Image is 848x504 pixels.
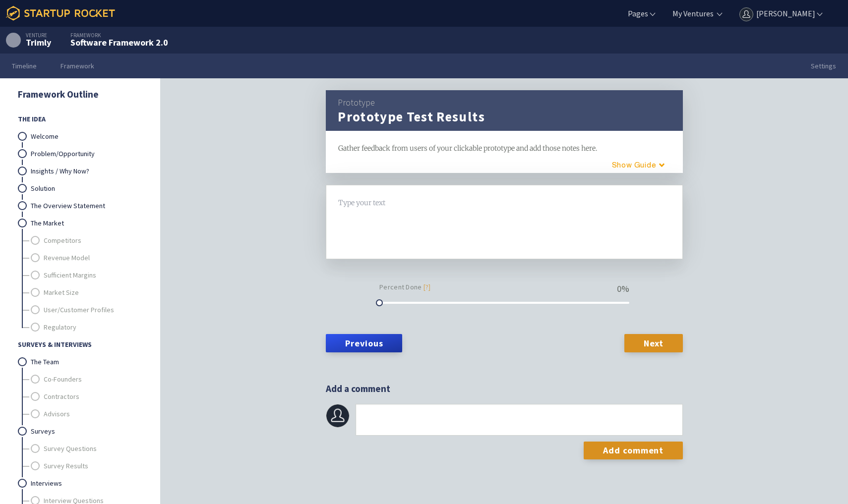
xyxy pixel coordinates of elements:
[338,144,597,153] span: Gather feedback from users of your clickable prototype and add those notes here.
[584,442,683,459] input: Add comment
[70,38,168,47] div: Software Framework 2.0
[6,33,51,48] a: Venture Trimly
[31,353,142,371] a: The Team
[44,249,142,267] a: Revenue Model
[31,197,142,215] a: The Overview Statement
[31,423,142,440] a: Surveys
[617,284,629,293] div: 0 %
[44,232,142,249] a: Competitors
[44,319,142,336] a: Regulatory
[326,382,683,395] h2: Add a comment
[338,109,485,124] h1: Prototype Test Results
[326,334,402,352] a: Previous
[44,405,142,423] a: Advisors
[6,33,51,38] div: Venture
[44,388,142,405] a: Contractors
[31,475,142,492] a: Interviews
[26,38,51,47] div: Trimly
[424,282,431,291] a: [?]
[31,215,142,232] a: The Market
[31,180,142,197] a: Solution
[70,33,168,38] div: Framework
[18,88,99,101] a: Framework Outline
[31,128,142,145] a: Welcome
[624,334,683,352] a: Next
[18,336,142,353] span: Surveys & Interviews
[31,163,142,180] a: Insights / Why Now?
[44,267,142,284] a: Sufficient Margins
[737,8,824,19] a: [PERSON_NAME]
[44,301,142,319] a: User/Customer Profiles
[338,97,375,108] a: Prototype
[49,54,106,78] a: Framework
[31,145,142,163] a: Problem/Opportunity
[670,8,714,19] a: My Ventures
[44,284,142,301] a: Market Size
[799,54,848,78] a: Settings
[44,440,142,457] a: Survey Questions
[626,8,657,19] a: Pages
[379,281,430,293] small: Percent Done
[326,404,350,428] img: MT
[44,371,142,388] a: Co-Founders
[593,157,677,173] button: Guide
[18,111,142,128] span: The Idea
[44,457,142,475] a: Survey Results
